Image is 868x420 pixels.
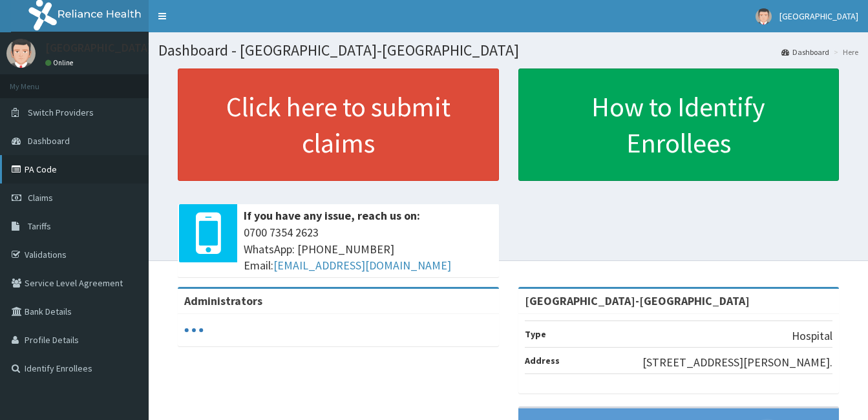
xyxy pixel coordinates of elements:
[45,58,76,67] a: Online
[831,47,858,58] li: Here
[642,354,832,371] p: [STREET_ADDRESS][PERSON_NAME].
[525,328,546,340] b: Type
[158,42,858,59] h1: Dashboard - [GEOGRAPHIC_DATA]-[GEOGRAPHIC_DATA]
[184,293,262,308] b: Administrators
[525,293,750,308] strong: [GEOGRAPHIC_DATA]-[GEOGRAPHIC_DATA]
[781,47,829,58] a: Dashboard
[184,320,204,340] svg: audio-loading
[779,10,858,22] span: [GEOGRAPHIC_DATA]
[28,135,70,147] span: Dashboard
[28,220,51,232] span: Tariffs
[792,328,832,344] p: Hospital
[518,68,840,181] a: How to Identify Enrollees
[178,68,499,181] a: Click here to submit claims
[525,355,560,366] b: Address
[244,224,492,274] span: 0700 7354 2623 WhatsApp: [PHONE_NUMBER] Email:
[273,258,451,273] a: [EMAIL_ADDRESS][DOMAIN_NAME]
[244,208,420,223] b: If you have any issue, reach us on:
[756,8,772,25] img: User Image
[45,42,152,54] p: [GEOGRAPHIC_DATA]
[6,39,36,68] img: User Image
[28,107,94,118] span: Switch Providers
[28,192,53,204] span: Claims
